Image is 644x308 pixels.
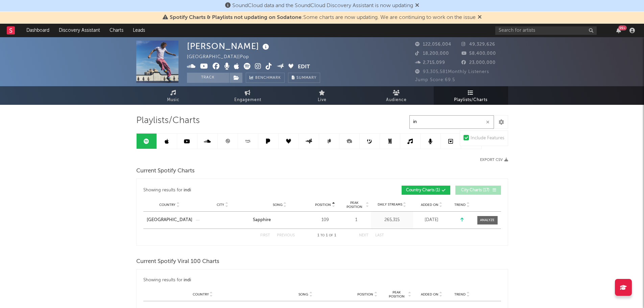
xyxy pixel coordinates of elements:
span: Dismiss [478,15,482,20]
span: Trend [454,292,466,297]
span: Summary [296,76,316,80]
span: Playlists/Charts [136,117,200,125]
span: Peak Position [344,201,365,209]
span: Daily Streams [378,202,402,207]
span: 58,400,000 [461,51,496,56]
span: Live [318,96,327,104]
div: Showing results for [143,276,322,284]
button: Track [187,73,229,83]
div: Sapphire [253,217,271,223]
span: of [329,234,333,237]
button: Last [375,234,384,237]
div: 1 1 1 [308,232,345,240]
a: Engagement [211,86,285,105]
span: Trend [454,203,466,207]
span: City Charts ( 17 ) [460,188,491,192]
span: Peak Position [386,290,407,299]
div: 265,315 [373,217,411,223]
span: Audience [386,96,407,104]
button: Previous [277,234,295,237]
span: Music [167,96,180,104]
div: indi [184,186,191,194]
span: Jump Score: 69.5 [415,78,455,82]
span: Country [159,203,175,207]
span: : Some charts are now updating. We are continuing to work on the issue [170,15,476,20]
a: Live [285,86,359,105]
div: 109 [310,217,340,223]
div: Showing results for [143,186,322,195]
span: Dismiss [415,3,419,8]
a: Dashboard [22,24,54,37]
button: Summary [288,73,320,83]
a: Playlists/Charts [434,86,508,105]
span: Added On [421,203,438,207]
span: Country Charts ( 1 ) [406,188,440,192]
span: 122,056,004 [415,42,451,47]
button: Edit [298,63,310,71]
a: Sapphire [253,217,307,223]
div: [DATE] [415,217,449,223]
span: Added On [421,292,438,297]
div: 99 + [618,25,627,30]
span: City [217,203,224,207]
span: 23,000,000 [461,61,496,65]
a: Benchmark [246,73,285,83]
span: 18,200,000 [415,51,449,56]
span: Spotify Charts & Playlists not updating on Sodatone [170,15,302,20]
span: 93,305,581 Monthly Listeners [415,70,489,74]
a: Leads [128,24,150,37]
button: Export CSV [480,158,508,162]
div: [PERSON_NAME] [187,41,271,52]
a: Music [136,86,211,105]
span: Position [357,292,373,297]
div: 1 [344,217,369,223]
input: Search Playlists/Charts [409,115,494,129]
span: Current Spotify Charts [136,167,195,175]
span: Playlists/Charts [454,96,487,104]
button: 99+ [616,28,621,33]
span: 2,715,099 [415,61,445,65]
span: Song [273,203,283,207]
span: Current Spotify Viral 100 Charts [136,258,219,266]
span: Benchmark [255,74,281,82]
span: to [320,234,325,237]
a: Charts [105,24,128,37]
a: Audience [359,86,434,105]
div: [GEOGRAPHIC_DATA] | Pop [187,53,257,61]
span: Position [315,203,331,207]
a: [GEOGRAPHIC_DATA] [147,217,192,223]
a: Discovery Assistant [54,24,105,37]
span: SoundCloud data and the SoundCloud Discovery Assistant is now updating [232,3,413,8]
div: Include Features [471,134,504,142]
span: Engagement [234,96,261,104]
button: City Charts(17) [455,186,501,195]
span: 49,329,626 [461,42,495,47]
span: Country [193,292,209,297]
span: Song [299,292,308,297]
button: Next [359,234,368,237]
input: Search for artists [495,26,597,35]
div: indi [184,276,191,284]
button: Country Charts(1) [402,186,450,195]
button: First [260,234,270,237]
